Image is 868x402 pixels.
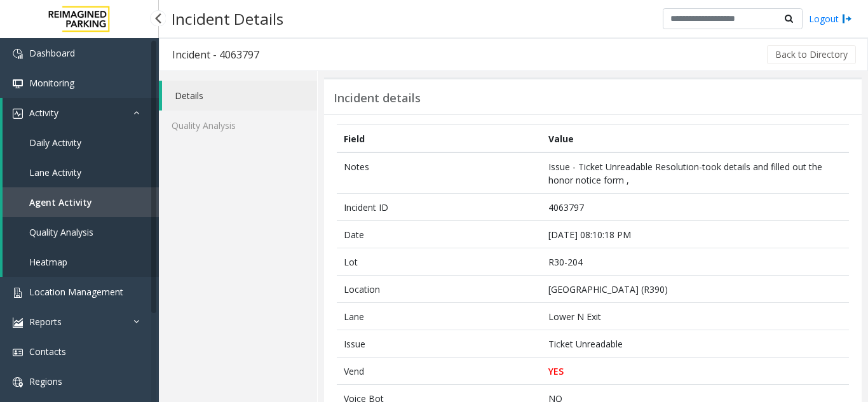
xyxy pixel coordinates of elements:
a: Quality Analysis [3,217,159,247]
th: Field [337,125,541,153]
span: Dashboard [29,47,75,59]
td: Lower N Exit [541,303,849,330]
a: Activity [3,98,159,128]
td: Location [337,276,541,303]
span: Monitoring [29,77,74,89]
img: 'icon' [13,377,23,387]
img: 'icon' [13,49,23,59]
th: Value [541,125,849,153]
td: Notes [337,152,541,194]
span: Activity [29,107,58,119]
a: Details [162,81,317,111]
td: Issue - Ticket Unreadable Resolution-took details and filled out the honor notice form , [541,152,849,194]
td: Date [337,221,541,248]
span: Daily Activity [29,137,81,149]
td: Incident ID [337,194,541,221]
td: Ticket Unreadable [541,330,849,358]
img: 'icon' [13,79,23,89]
span: Quality Analysis [29,226,93,238]
h3: Incident details [334,91,421,105]
td: Lot [337,248,541,276]
a: Heatmap [3,247,159,277]
span: Location Management [29,286,123,298]
button: Back to Directory [767,45,856,64]
img: 'icon' [13,109,23,119]
span: Reports [29,316,62,328]
p: YES [548,365,843,378]
a: Agent Activity [3,187,159,217]
span: Contacts [29,345,66,358]
span: Lane Activity [29,166,81,178]
h3: Incident Details [165,3,290,34]
span: Regions [29,375,62,387]
a: Logout [809,12,852,25]
a: Daily Activity [3,128,159,157]
td: [DATE] 08:10:18 PM [541,221,849,248]
img: 'icon' [13,288,23,298]
a: Quality Analysis [159,111,317,140]
td: 4063797 [541,194,849,221]
td: Issue [337,330,541,358]
a: Lane Activity [3,157,159,187]
span: Agent Activity [29,196,92,208]
td: Lane [337,303,541,330]
img: 'icon' [13,347,23,358]
img: logout [842,12,852,25]
td: R30-204 [541,248,849,276]
td: [GEOGRAPHIC_DATA] (R390) [541,276,849,303]
td: Vend [337,358,541,385]
img: 'icon' [13,318,23,328]
h3: Incident - 4063797 [159,40,272,69]
span: Heatmap [29,256,67,268]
